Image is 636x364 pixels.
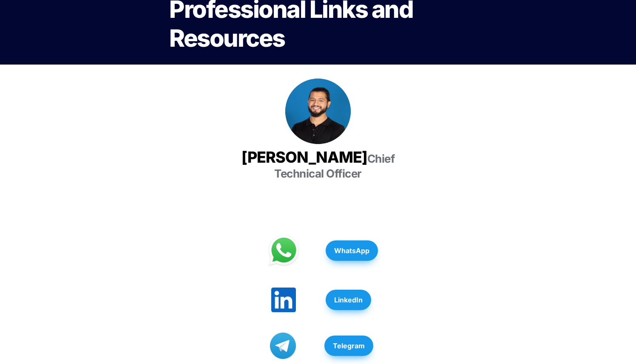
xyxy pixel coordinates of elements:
strong: WhatsApp [334,246,369,255]
button: WhatsApp [326,240,378,261]
span: [PERSON_NAME] [241,148,367,166]
button: LinkedIn [326,290,371,310]
a: LinkedIn [326,285,371,314]
strong: LinkedIn [334,296,363,304]
strong: Telegram [333,341,365,350]
a: Telegram [324,331,373,360]
button: Telegram [324,336,373,356]
a: WhatsApp [326,236,378,265]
